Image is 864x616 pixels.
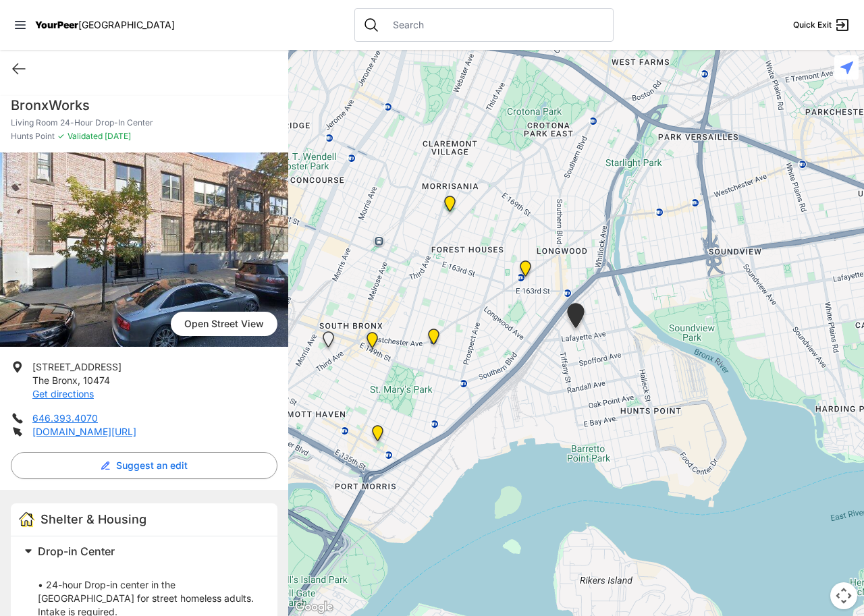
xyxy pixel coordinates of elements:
h1: BronxWorks [11,96,277,115]
div: Bronx [517,260,534,282]
div: Living Room 24-Hour Drop-In Center [564,303,587,333]
span: [DATE] [103,131,131,141]
img: Google [292,598,336,616]
span: ✓ [57,131,65,142]
span: The Bronx [32,374,78,386]
span: Hunts Point [11,131,55,142]
span: Validated [67,131,103,141]
a: 646.393.4070 [32,412,98,424]
a: [DOMAIN_NAME][URL] [32,426,136,437]
span: YourPeer [35,19,78,30]
span: Quick Exit [793,20,832,30]
span: Shelter & Housing [40,512,146,526]
span: 10474 [83,374,110,386]
a: Quick Exit [793,17,850,33]
button: Map camera controls [830,582,857,609]
span: Suggest an edit [116,459,188,472]
a: Open this area in Google Maps (opens a new window) [292,598,336,616]
span: [GEOGRAPHIC_DATA] [78,19,175,30]
div: The Bronx Pride Center [364,332,381,354]
div: Hunts Point Multi-Service Center [425,329,442,350]
span: [STREET_ADDRESS] [32,361,122,372]
a: YourPeer[GEOGRAPHIC_DATA] [35,21,175,29]
span: Open Street View [171,312,277,336]
div: Franklin Women's Shelter and Intake [441,196,458,217]
p: Living Room 24-Hour Drop-In Center [11,117,277,128]
div: Queen of Peace Single Male-Identified Adult Shelter [320,331,337,353]
input: Search [385,18,605,32]
a: Get directions [32,388,94,399]
span: , [78,374,80,386]
button: Suggest an edit [11,452,277,479]
span: Drop-in Center [38,544,115,558]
